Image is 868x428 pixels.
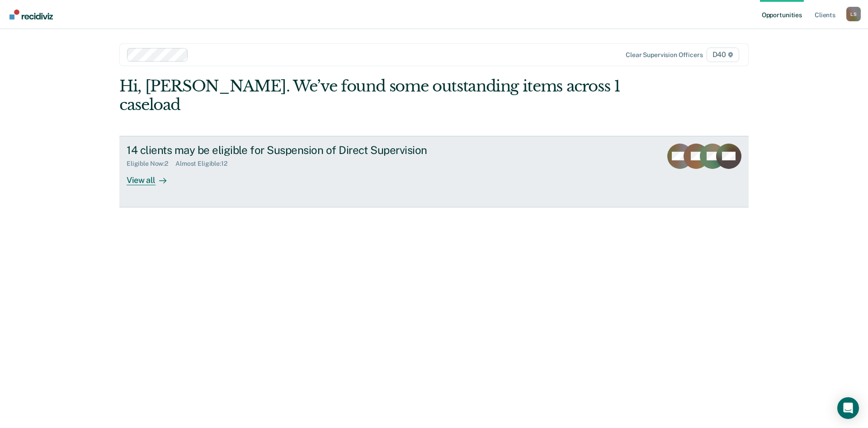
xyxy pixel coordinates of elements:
[175,160,235,168] div: Almost Eligible : 12
[707,48,739,62] span: D40
[127,160,175,168] div: Eligible Now : 2
[837,397,859,419] div: Open Intercom Messenger
[127,144,444,157] div: 14 clients may be eligible for Suspension of Direct Supervision
[119,77,623,114] div: Hi, [PERSON_NAME]. We’ve found some outstanding items across 1 caseload
[846,7,861,21] button: Profile dropdown button
[846,7,861,21] div: L S
[119,136,749,207] a: 14 clients may be eligible for Suspension of Direct SupervisionEligible Now:2Almost Eligible:12Vi...
[9,10,53,19] img: Recidiviz
[626,51,703,59] div: Clear supervision officers
[127,168,177,185] div: View all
